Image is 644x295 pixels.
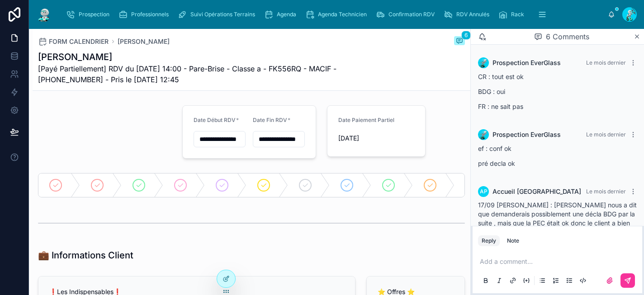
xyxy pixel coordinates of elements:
[454,36,465,47] button: 6
[441,6,496,23] a: RDV Annulés
[478,201,637,254] span: 17/09 [PERSON_NAME] : [PERSON_NAME] nous a dit que demanderais possiblement une décla BDG par la ...
[38,51,397,63] h1: [PERSON_NAME]
[478,235,500,246] button: Reply
[49,37,109,46] span: FORM CALENDRIER
[456,11,489,18] span: RDV Annulés
[546,31,589,42] span: 6 Comments
[478,102,637,111] p: FR : ne sait pas
[373,6,441,23] a: Confirmation RDV
[79,11,109,18] span: Prospection
[131,11,169,18] span: Professionnels
[478,87,637,96] p: BDG : oui
[338,134,418,143] span: [DATE]
[492,187,581,196] span: Accueil [GEOGRAPHIC_DATA]
[277,11,296,18] span: Agenda
[303,6,373,23] a: Agenda Technicien
[492,58,561,67] span: Prospection EverGlass
[496,6,530,23] a: Rack
[118,37,170,46] a: [PERSON_NAME]
[586,131,626,138] span: Le mois dernier
[38,63,397,85] span: [Payé Partiellement] RDV du [DATE] 14:00 - Pare-Brise - Classe a - FK556RQ - MACIF - [PHONE_NUMBE...
[318,11,367,18] span: Agenda Technicien
[586,59,626,66] span: Le mois dernier
[461,31,471,40] span: 6
[507,237,519,244] div: Note
[253,117,287,123] span: Date Fin RDV
[338,117,394,123] span: Date Paiement Partiel
[478,72,637,81] p: CR : tout est ok
[190,11,255,18] span: Suivi Opérations Terrains
[388,11,435,18] span: Confirmation RDV
[60,5,608,24] div: scrollable content
[480,188,488,195] span: AP
[511,11,524,18] span: Rack
[175,6,261,23] a: Suivi Opérations Terrains
[38,37,109,46] a: FORM CALENDRIER
[261,6,303,23] a: Agenda
[63,6,116,23] a: Prospection
[38,249,133,262] h1: 💼 Informations Client
[478,159,637,168] p: pré decla ok
[503,235,523,246] button: Note
[478,144,637,153] p: ef : conf ok
[36,7,52,22] img: App logo
[586,188,626,195] span: Le mois dernier
[194,117,236,123] span: Date Début RDV
[492,130,561,139] span: Prospection EverGlass
[116,6,175,23] a: Professionnels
